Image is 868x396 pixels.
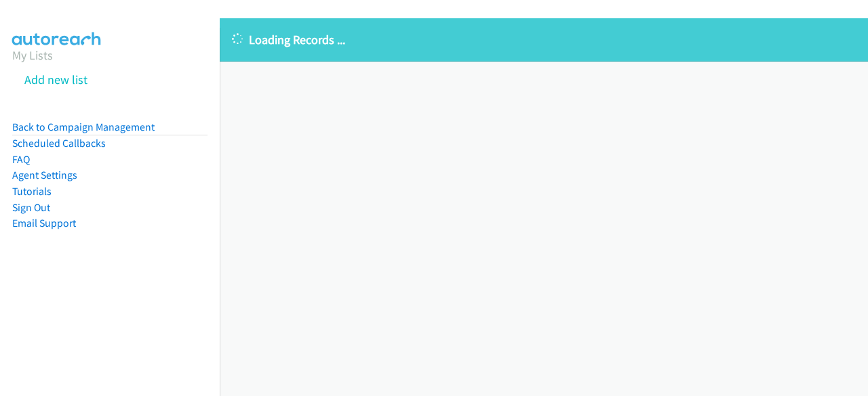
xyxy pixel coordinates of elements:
[12,185,52,198] a: Tutorials
[232,30,856,49] p: Loading Records ...
[24,72,87,87] a: Add new list
[12,137,106,150] a: Scheduled Callbacks
[12,169,77,181] a: Agent Settings
[12,47,53,63] a: My Lists
[12,201,50,214] a: Sign Out
[12,153,30,166] a: FAQ
[12,217,76,229] a: Email Support
[12,120,155,133] a: Back to Campaign Management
